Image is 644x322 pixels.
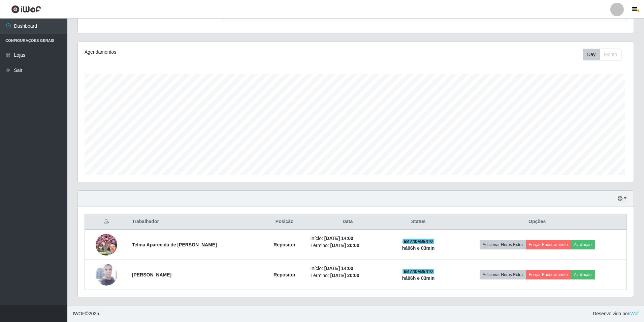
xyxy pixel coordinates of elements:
[132,272,171,277] strong: [PERSON_NAME]
[330,243,359,248] time: [DATE] 20:00
[480,240,526,249] button: Adicionar Horas Extra
[85,49,304,56] div: Agendamentos
[526,240,571,249] button: Forçar Encerramento
[629,311,639,316] a: iWof
[571,240,595,249] button: Avaliação
[600,49,621,60] button: Month
[583,49,621,60] div: First group
[273,272,295,277] strong: Repositor
[128,214,263,230] th: Trabalhador
[324,266,353,271] time: [DATE] 14:00
[480,270,526,279] button: Adicionar Horas Extra
[73,310,100,317] span: © 2025 .
[310,242,385,249] li: Término:
[593,310,639,317] span: Desenvolvido por
[583,49,600,60] button: Day
[96,234,117,256] img: 1753488226695.jpeg
[306,214,389,230] th: Data
[526,270,571,279] button: Forçar Encerramento
[389,214,448,230] th: Status
[273,242,295,247] strong: Repositor
[11,5,41,14] img: CoreUI Logo
[448,214,626,230] th: Opções
[310,272,385,279] li: Término:
[310,265,385,272] li: Início:
[73,311,85,316] span: IWOF
[402,245,435,251] strong: há 06 h e 03 min
[330,273,359,278] time: [DATE] 20:00
[402,239,434,244] span: EM ANDAMENTO
[583,49,627,60] div: Toolbar with button groups
[571,270,595,279] button: Avaliação
[132,242,217,247] strong: Telma Aparecida de [PERSON_NAME]
[263,214,307,230] th: Posição
[310,235,385,242] li: Início:
[402,269,434,274] span: EM ANDAMENTO
[324,236,353,241] time: [DATE] 14:00
[96,251,117,299] img: 1756162339010.jpeg
[402,275,435,281] strong: há 06 h e 03 min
